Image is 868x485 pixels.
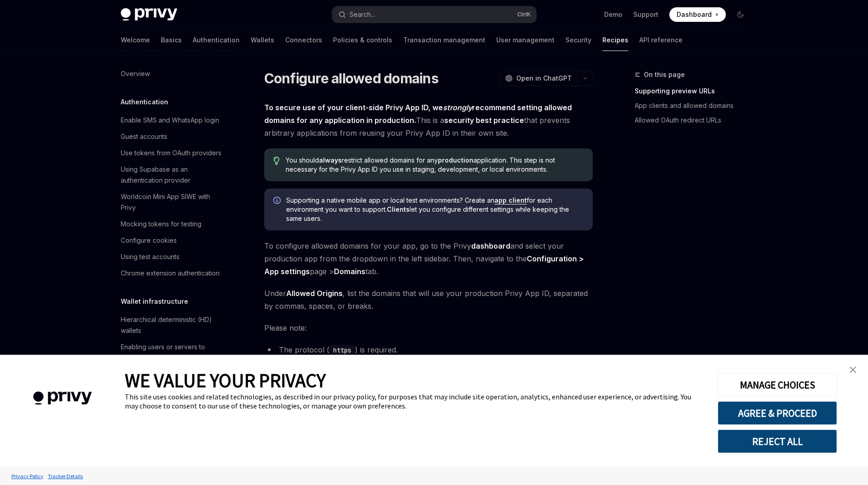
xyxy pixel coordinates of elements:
em: strongly [443,103,472,112]
button: Toggle dark mode [733,7,748,22]
div: Guest accounts [121,131,167,142]
span: Supporting a native mobile app or local test environments? Create an for each environment you wan... [286,196,584,223]
strong: Allowed Origins [286,289,343,298]
a: Basics [161,29,182,51]
a: Transaction management [403,29,485,51]
div: Enable SMS and WhatsApp login [121,115,219,126]
svg: Info [273,197,282,206]
a: Connectors [285,29,322,51]
a: Security [565,29,591,51]
span: Under , list the domains that will use your production Privy App ID, separated by commas, spaces,... [264,287,593,312]
button: AGREE & PROCEED [718,401,837,425]
a: Enabling users or servers to execute transactions [113,339,230,366]
button: REJECT ALL [718,429,837,453]
div: Using Supabase as an authentication provider [121,164,225,186]
a: Support [633,10,658,19]
h5: Authentication [121,97,168,107]
a: Authentication [193,29,240,51]
a: Overview [113,66,230,82]
strong: dashboard [471,241,510,250]
a: Tracker Details [46,468,85,484]
a: Enable SMS and WhatsApp login [113,112,230,128]
div: This site uses cookies and related technologies, as described in our privacy policy, for purposes... [125,392,704,410]
a: Guest accounts [113,128,230,145]
span: WE VALUE YOUR PRIVACY [125,368,326,392]
div: Worldcoin Mini App SIWE with Privy [121,191,225,213]
strong: security best practice [444,116,524,125]
span: Open in ChatGPT [516,74,572,83]
a: dashboard [471,241,510,251]
h5: Wallet infrastructure [121,296,188,307]
div: Overview [121,68,150,79]
span: This is a that prevents arbitrary applications from reusing your Privy App ID in their own site. [264,101,593,139]
div: Using test accounts [121,251,180,262]
img: close banner [850,367,856,373]
div: Search... [349,9,375,20]
a: Using test accounts [113,249,230,265]
a: User management [496,29,555,51]
span: To configure allowed domains for your app, go to the Privy and select your production app from th... [264,240,593,278]
div: Use tokens from OAuth providers [121,148,221,158]
a: Privacy Policy [9,468,46,484]
div: Enabling users or servers to execute transactions [121,342,225,363]
button: Search...CtrlK [332,6,536,23]
a: Demo [604,10,622,19]
strong: production [438,156,473,164]
div: Hierarchical deterministic (HD) wallets [121,314,225,336]
div: Chrome extension authentication [121,268,220,279]
svg: Tip [273,157,280,165]
a: Using Supabase as an authentication provider [113,161,230,189]
strong: Domains [334,267,365,276]
a: app client [494,196,527,204]
span: You should restrict allowed domains for any application. This step is not necessary for the Privy... [286,156,583,174]
a: Configure cookies [113,232,230,249]
a: Recipes [602,29,628,51]
a: Supporting preview URLs [635,84,755,98]
strong: Clients [387,205,410,213]
a: Policies & controls [333,29,392,51]
span: Ctrl K [517,11,531,18]
img: dark logo [121,8,177,21]
a: Hierarchical deterministic (HD) wallets [113,311,230,339]
a: Welcome [121,29,150,51]
a: Chrome extension authentication [113,265,230,281]
a: close banner [844,361,862,379]
a: Dashboard [669,7,726,22]
h1: Configure allowed domains [264,70,438,87]
span: Dashboard [677,10,712,19]
img: company logo [14,378,111,418]
a: Allowed OAuth redirect URLs [635,113,755,128]
button: MANAGE CHOICES [718,373,837,397]
div: Mocking tokens for testing [121,219,201,230]
li: The protocol ( ) is required. [264,343,593,356]
a: Mocking tokens for testing [113,216,230,232]
a: Use tokens from OAuth providers [113,145,230,161]
strong: To secure use of your client-side Privy App ID, we recommend setting allowed domains for any appl... [264,103,572,125]
a: App clients and allowed domains [635,98,755,113]
a: Wallets [251,29,274,51]
strong: always [319,156,342,164]
button: Open in ChatGPT [499,71,577,86]
div: Configure cookies [121,235,177,246]
span: On this page [644,69,685,80]
span: Please note: [264,322,593,334]
code: https [329,345,355,355]
a: API reference [639,29,683,51]
a: Worldcoin Mini App SIWE with Privy [113,189,230,216]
